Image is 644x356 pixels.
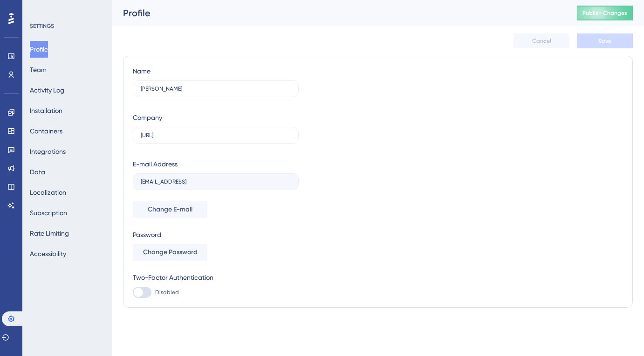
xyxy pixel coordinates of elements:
[30,143,66,160] button: Integrations
[30,184,66,201] button: Localization
[133,158,178,170] div: E-mail Address
[30,204,67,221] button: Subscription
[30,82,64,99] button: Activity Log
[30,22,105,30] div: SETTINGS
[133,201,207,218] button: Change E-mail
[133,244,207,261] button: Change Password
[598,37,611,45] span: Save
[133,272,299,283] div: Two-Factor Authentication
[514,33,569,48] button: Cancel
[143,247,198,258] span: Change Password
[30,225,69,242] button: Rate Limiting
[30,61,47,78] button: Team
[30,102,62,119] button: Installation
[133,112,162,123] div: Company
[577,6,633,20] button: Publish Changes
[141,178,291,185] input: E-mail Address
[532,37,551,45] span: Cancel
[582,9,627,17] span: Publish Changes
[577,33,633,48] button: Save
[30,123,62,139] button: Containers
[30,164,45,180] button: Data
[148,204,192,215] span: Change E-mail
[141,132,291,138] input: Company Name
[30,41,48,58] button: Profile
[133,229,299,240] div: Password
[123,7,554,20] div: Profile
[30,245,66,262] button: Accessibility
[155,289,179,296] span: Disabled
[133,66,151,77] div: Name
[141,86,291,92] input: Name Surname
